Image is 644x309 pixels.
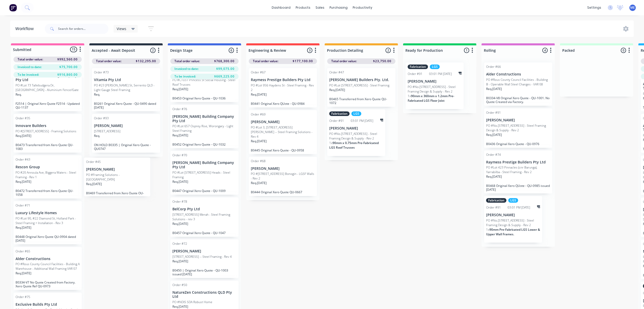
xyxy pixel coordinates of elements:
div: productivity [350,4,375,11]
div: purchasing [327,4,350,11]
input: Enter column name… [562,48,612,53]
img: Factory [9,4,17,11]
span: $177,100.00 [293,59,313,63]
div: sales [313,4,327,11]
span: Total order value: [18,57,43,62]
a: dashboard [269,4,293,11]
span: Total order value: [331,59,357,63]
span: Total order value: [174,59,200,63]
input: Search for orders... [58,24,108,34]
span: Views [117,26,126,31]
div: settings [585,4,604,11]
span: $669,225.00 [214,74,235,79]
span: 2 [386,48,391,53]
span: $99,075.00 [216,67,235,71]
span: 6 [229,48,234,53]
span: 1 [464,48,469,53]
span: 3 [307,48,312,53]
span: To be invoiced: [18,72,39,77]
span: 15 [70,47,77,52]
div: Workflow [15,26,36,32]
span: Invoiced to date: [18,65,42,69]
div: Submitted [12,47,31,52]
input: Enter column name… [405,48,456,53]
span: 0 [621,48,626,53]
span: $23,750.00 [373,59,391,63]
span: $75,700.00 [59,65,78,69]
span: ME [631,5,635,10]
input: Enter column name… [170,48,220,53]
span: To be invoiced: [174,74,196,79]
input: Enter column name… [327,48,377,53]
span: Invoiced to date: [174,67,199,71]
span: Total order value: [253,59,278,63]
input: Enter column name… [484,48,534,53]
input: Enter column name… [249,48,299,53]
span: $992,560.00 [57,57,78,62]
span: Total order value: [96,59,121,63]
span: 2 [150,48,156,53]
span: 4 [542,48,548,53]
div: products [293,4,313,11]
span: $916,860.00 [57,72,78,77]
input: Enter column name… [92,48,142,53]
span: $768,300.00 [214,59,235,63]
span: $132,295.00 [136,59,156,63]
